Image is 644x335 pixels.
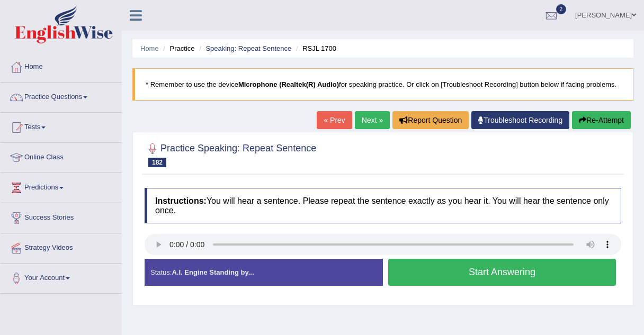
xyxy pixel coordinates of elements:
[145,141,316,167] h2: Practice Speaking: Repeat Sentence
[132,68,633,101] blockquote: * Remember to use the device for speaking practice. Or click on [Troubleshoot Recording] button b...
[148,158,166,167] span: 182
[388,259,616,286] button: Start Answering
[155,196,207,205] b: Instructions:
[556,4,567,14] span: 2
[172,268,254,276] strong: A.I. Engine Standing by...
[140,44,159,52] a: Home
[392,111,469,129] button: Report Question
[145,259,383,286] div: Status:
[1,173,121,200] a: Predictions
[1,264,121,290] a: Your Account
[238,80,339,88] b: Microphone (Realtek(R) Audio)
[355,111,390,129] a: Next »
[205,44,291,52] a: Speaking: Repeat Sentence
[1,143,121,169] a: Online Class
[317,111,352,129] a: « Prev
[1,233,121,260] a: Strategy Videos
[471,111,569,129] a: Troubleshoot Recording
[1,203,121,230] a: Success Stories
[160,43,194,53] li: Practice
[1,83,121,109] a: Practice Questions
[1,113,121,139] a: Tests
[293,43,336,53] li: RSJL 1700
[1,52,121,79] a: Home
[145,188,621,223] h4: You will hear a sentence. Please repeat the sentence exactly as you hear it. You will hear the se...
[572,111,631,129] button: Re-Attempt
